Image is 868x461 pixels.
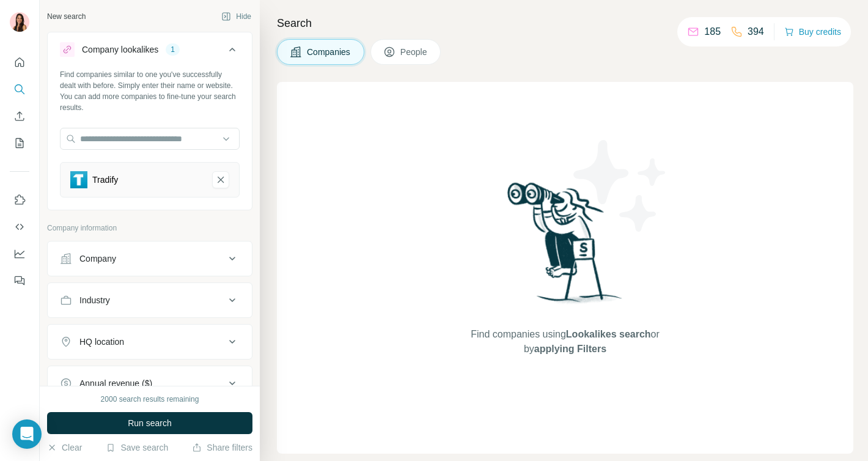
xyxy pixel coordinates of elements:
[10,51,29,73] button: Quick start
[10,243,29,265] button: Dashboard
[48,35,252,69] button: Company lookalikes1
[307,46,351,58] span: Companies
[70,171,87,188] img: Tradify-logo
[79,336,124,348] div: HQ location
[213,7,260,26] button: Hide
[784,23,841,40] button: Buy credits
[704,24,721,39] p: 185
[79,253,116,265] div: Company
[10,216,29,238] button: Use Surfe API
[10,132,29,154] button: My lists
[79,377,152,389] div: Annual revenue ($)
[12,419,42,449] div: Open Intercom Messenger
[47,223,252,234] p: Company information
[467,327,663,356] span: Find companies using or by
[10,12,29,32] img: Avatar
[10,105,29,127] button: Enrich CSV
[566,329,651,339] span: Lookalikes search
[101,394,199,405] div: 2000 search results remaining
[166,44,180,55] div: 1
[400,46,428,58] span: People
[48,286,252,315] button: Industry
[47,11,86,22] div: New search
[106,441,168,454] button: Save search
[212,171,229,188] button: Tradify-remove-button
[92,174,118,186] div: Tradify
[534,344,606,354] span: applying Filters
[10,270,29,292] button: Feedback
[10,78,29,100] button: Search
[47,412,252,434] button: Run search
[748,24,764,39] p: 394
[48,244,252,273] button: Company
[10,189,29,211] button: Use Surfe on LinkedIn
[47,441,82,454] button: Clear
[128,417,172,429] span: Run search
[48,327,252,356] button: HQ location
[48,369,252,398] button: Annual revenue ($)
[565,131,675,241] img: Surfe Illustration - Stars
[60,69,240,113] div: Find companies similar to one you've successfully dealt with before. Simply enter their name or w...
[277,15,853,32] h4: Search
[502,179,629,315] img: Surfe Illustration - Woman searching with binoculars
[82,43,158,56] div: Company lookalikes
[192,441,252,454] button: Share filters
[79,294,110,306] div: Industry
